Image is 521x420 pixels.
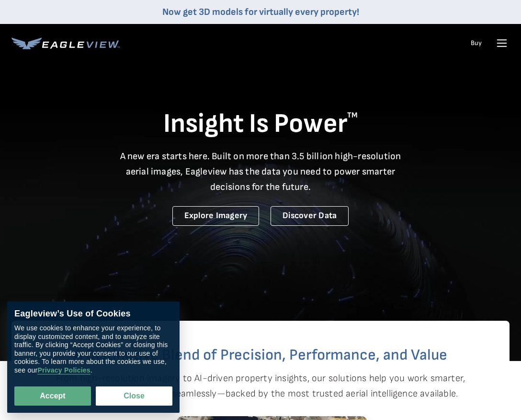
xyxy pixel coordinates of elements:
a: Buy [471,39,482,47]
sup: TM [347,111,358,120]
a: Now get 3D models for virtually every property! [162,6,359,18]
div: We use cookies to enhance your experience, to display customized content, and to analyze site tra... [14,324,172,374]
div: Eagleview’s Use of Cookies [14,309,172,319]
a: Privacy Policies [37,366,90,374]
p: From high-resolution imagery to AI-driven property insights, our solutions help you work smarter,... [56,371,465,401]
button: Accept [14,386,91,406]
h1: Insight Is Power [11,107,510,141]
a: Discover Data [271,206,349,226]
a: Explore Imagery [172,206,260,226]
h2: A Distinctive Blend of Precision, Performance, and Value [50,348,471,363]
p: A new era starts here. Built on more than 3.5 billion high-resolution aerial images, Eagleview ha... [114,149,407,195]
button: Close [96,386,172,406]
